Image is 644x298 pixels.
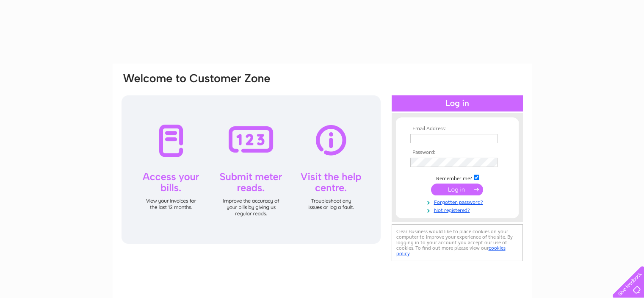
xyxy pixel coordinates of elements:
a: Forgotten password? [410,198,506,206]
th: Password: [408,150,506,156]
th: Email Address: [408,126,506,132]
a: Not registered? [410,206,506,214]
a: cookies policy [396,245,506,256]
td: Remember me? [408,173,506,182]
input: Submit [431,184,483,195]
div: Clear Business would like to place cookies on your computer to improve your experience of the sit... [392,224,523,261]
